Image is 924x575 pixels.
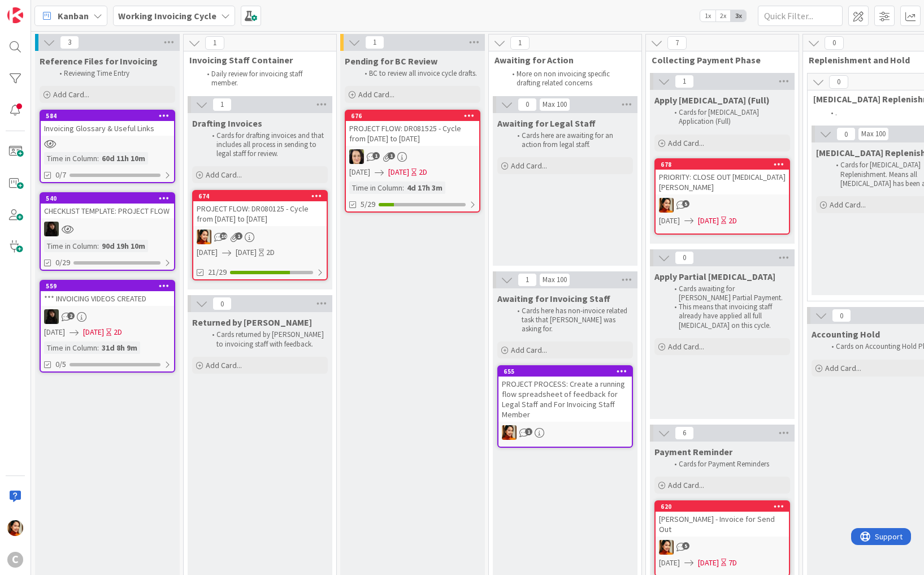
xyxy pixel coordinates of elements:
span: 0 [518,98,537,111]
li: More on non invoicing specific drafting related concerns [506,70,628,88]
span: Awaiting for Legal Staff [497,118,596,129]
span: : [402,181,404,194]
div: 584Invoicing Glossary & Useful Links [41,111,174,136]
div: 90d 19h 10m [99,240,148,252]
span: : [97,152,99,165]
span: Add Card... [206,360,242,370]
span: : [97,341,99,354]
div: 584 [41,111,174,121]
div: Time in Column [44,240,97,252]
span: Add Card... [668,138,704,148]
img: ES [44,222,59,236]
span: Kanban [58,9,89,23]
span: Collecting Payment Phase [652,54,784,66]
span: Drafting Invoices [192,118,262,129]
span: 0 [832,309,851,322]
img: PM [502,425,517,440]
span: 2 [67,312,75,319]
div: 678PRIORITY: CLOSE OUT [MEDICAL_DATA][PERSON_NAME] [656,159,789,194]
div: 2D [419,166,427,178]
span: [DATE] [197,247,218,258]
div: 655PROJECT PROCESS: Create a running flow spreadsheet of feedback for Legal Staff and For Invoici... [498,366,632,422]
span: Awaiting for Action [494,54,627,66]
span: Add Card... [511,345,547,355]
div: 60d 11h 10m [99,152,148,165]
div: 674 [193,191,327,201]
li: BC to review all invoice cycle drafts. [358,69,479,78]
div: 7D [728,557,737,569]
img: PM [7,520,23,536]
a: 678PRIORITY: CLOSE OUT [MEDICAL_DATA][PERSON_NAME]PM[DATE][DATE]2D [654,158,790,235]
li: Cards awaiting for [PERSON_NAME] Partial Payment. [668,284,788,303]
a: 584Invoicing Glossary & Useful LinksTime in Column:60d 11h 10m0/7 [40,110,175,183]
span: 0 [829,75,848,89]
span: 1 [675,75,694,88]
span: 1 [518,273,537,287]
span: Add Card... [668,480,704,490]
span: 0 [825,36,844,50]
a: 674PROJECT FLOW: DR080125 - Cycle from [DATE] to [DATE]PM[DATE][DATE]2D21/29 [192,190,328,280]
span: [DATE] [44,326,65,338]
span: 0 [675,251,694,265]
div: 540CHECKLIST TEMPLATE: PROJECT FLOW [41,193,174,218]
div: PRIORITY: CLOSE OUT [MEDICAL_DATA][PERSON_NAME] [656,170,789,194]
span: 1 [388,152,395,159]
div: Max 100 [543,102,567,107]
div: 559*** INVOICING VIDEOS CREATED [41,281,174,306]
a: 540CHECKLIST TEMPLATE: PROJECT FLOWESTime in Column:90d 19h 10m0/29 [40,192,175,271]
span: Add Card... [206,170,242,180]
input: Quick Filter... [758,6,843,26]
span: : [97,240,99,252]
span: 21/29 [208,266,227,278]
span: 1 [372,152,380,159]
a: 655PROJECT PROCESS: Create a running flow spreadsheet of feedback for Legal Staff and For Invoici... [497,365,633,448]
li: Cards returned by [PERSON_NAME] to invoicing staff with feedback. [206,330,326,349]
img: PM [659,198,674,213]
div: ES [41,222,174,236]
span: 1 [365,36,384,49]
div: Max 100 [861,131,886,137]
span: [DATE] [236,247,257,258]
div: 676 [346,111,479,121]
span: 6 [675,426,694,440]
div: BL [346,149,479,164]
span: Awaiting for Invoicing Staff [497,293,610,304]
div: C [7,552,23,568]
span: 7 [667,36,687,50]
li: Daily review for invoicing staff member. [201,70,323,88]
span: Add Card... [830,200,866,210]
span: 1 [212,98,232,111]
div: 4d 17h 3m [404,181,445,194]
span: [DATE] [698,557,719,569]
span: Apply Retainer (Full) [654,94,770,106]
span: Invoicing Staff Container [189,54,322,66]
span: Add Card... [358,89,394,100]
div: Max 100 [543,277,567,283]
li: Cards for drafting invoices and that includes all process in sending to legal staff for review. [206,131,326,159]
span: 0 [836,127,856,141]
div: 676PROJECT FLOW: DR081525 - Cycle from [DATE] to [DATE] [346,111,479,146]
span: Add Card... [53,89,89,100]
span: [DATE] [388,166,409,178]
li: Cards for [MEDICAL_DATA] Application (Full) [668,108,788,127]
li: Cards here has non-invoice related task that [PERSON_NAME] was asking for. [511,306,631,334]
div: Time in Column [44,341,97,354]
div: 674 [198,192,327,200]
div: PM [498,425,632,440]
div: [PERSON_NAME] - Invoice for Send Out [656,512,789,537]
div: 674PROJECT FLOW: DR080125 - Cycle from [DATE] to [DATE] [193,191,327,226]
b: Working Invoicing Cycle [118,10,216,21]
span: 0 [212,297,232,310]
span: 5/29 [361,198,375,210]
span: Apply Partial Retainer [654,271,775,282]
li: This means that invoicing staff already have applied all full [MEDICAL_DATA] on this cycle. [668,302,788,330]
div: PM [193,230,327,244]
div: 655 [498,366,632,377]
div: 620[PERSON_NAME] - Invoice for Send Out [656,501,789,537]
span: [DATE] [698,215,719,227]
span: 0/5 [55,358,66,370]
span: 0/29 [55,257,70,269]
span: Support [24,2,51,15]
div: 620 [656,501,789,512]
span: [DATE] [83,326,104,338]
